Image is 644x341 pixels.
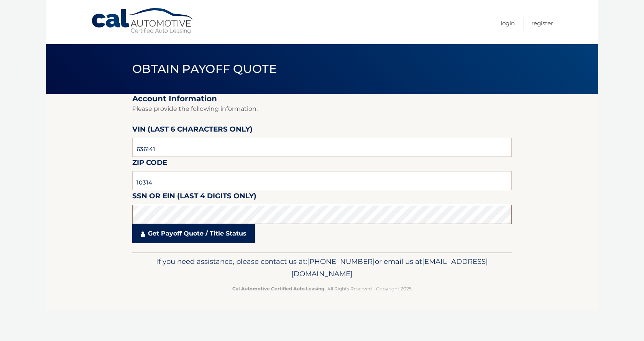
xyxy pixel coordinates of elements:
p: - All Rights Reserved - Copyright 2025 [137,285,507,293]
h2: Account Information [132,94,512,104]
span: [PHONE_NUMBER] [307,257,375,266]
a: Login [501,17,515,30]
strong: Cal Automotive Certified Auto Leasing [232,286,324,292]
p: Please provide the following information. [132,104,512,114]
span: Obtain Payoff Quote [132,62,277,76]
a: Register [531,17,553,30]
a: Get Payoff Quote / Title Status [132,224,255,243]
a: Cal Automotive [91,8,194,35]
p: If you need assistance, please contact us at: or email us at [137,255,507,280]
label: VIN (last 6 characters only) [132,124,253,138]
label: Zip Code [132,157,167,171]
label: SSN or EIN (last 4 digits only) [132,190,256,204]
